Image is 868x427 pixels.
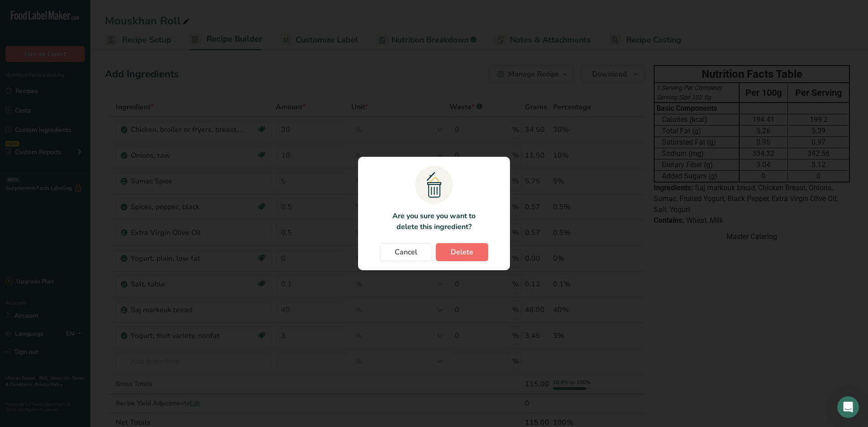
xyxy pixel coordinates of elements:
[380,243,432,261] button: Cancel
[387,211,481,232] p: Are you sure you want to delete this ingredient?
[451,247,473,258] span: Delete
[837,396,859,418] div: Open Intercom Messenger
[436,243,488,261] button: Delete
[395,247,417,258] span: Cancel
